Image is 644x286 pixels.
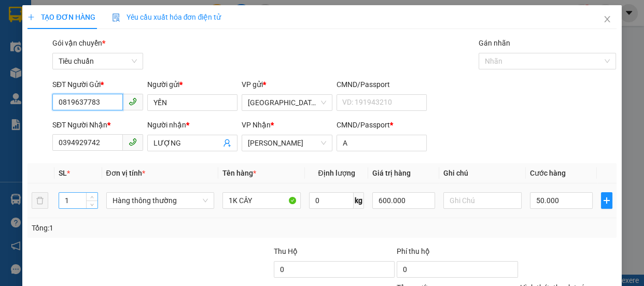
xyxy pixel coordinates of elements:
div: A [121,59,204,71]
span: Cước hàng [530,169,566,177]
label: Gán nhãn [479,39,510,47]
span: Giá trị hàng [372,169,411,177]
div: Người gửi [147,79,238,90]
div: SĐT Người Gửi [52,79,143,90]
span: Định lượng [318,169,355,177]
div: CMND/Passport [337,119,427,131]
span: TẠO ĐƠN HÀNG [27,13,95,21]
span: Hàng thông thường [113,193,208,208]
div: VP gửi [242,79,332,90]
span: Đà Lạt [248,95,326,110]
span: Gói vận chuyển [52,39,105,47]
div: [GEOGRAPHIC_DATA] [9,9,114,32]
span: VP Nhận [242,121,271,129]
span: Tiêu chuẩn [59,53,137,69]
span: close [603,15,611,23]
span: plus [601,196,612,205]
span: Increase Value [86,193,97,201]
span: Tuy Hòa [248,135,326,151]
button: Close [593,5,622,34]
div: CMND/Passport [337,79,427,90]
button: plus [601,192,612,209]
div: SĐT Người Nhận [52,119,143,131]
span: plus [27,13,35,21]
input: 0 [372,192,435,209]
div: Người nhận [147,119,238,131]
div: Phí thu hộ [397,246,517,261]
span: user-add [223,139,231,147]
span: Đơn vị tính [106,169,145,177]
input: VD: Bàn, Ghế [222,192,301,209]
th: Ghi chú [439,163,526,183]
div: [PERSON_NAME] [121,9,204,32]
span: kg [354,192,364,209]
span: up [89,194,95,201]
span: Yêu cầu xuất hóa đơn điện tử [112,13,221,21]
div: THẢO [121,32,204,45]
div: Tổng: 1 [32,222,249,234]
span: Thu Hộ [274,247,298,255]
div: 0392138407 [9,45,114,59]
span: Nhận: [121,9,146,20]
input: Ghi Chú [443,192,522,209]
div: THY [9,32,114,45]
span: SL [59,169,67,177]
button: delete [32,192,48,209]
span: phone [129,97,137,106]
span: phone [129,138,137,146]
span: Gửi: [9,9,25,20]
img: icon [112,13,120,22]
span: Tên hàng [222,169,256,177]
span: down [89,202,95,208]
span: Decrease Value [86,201,97,208]
div: 0334471180 [121,45,204,59]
